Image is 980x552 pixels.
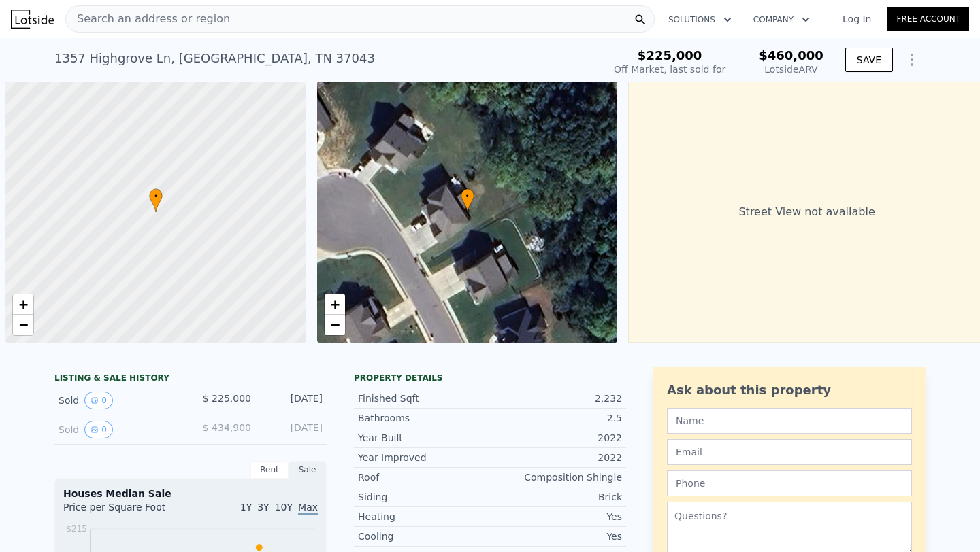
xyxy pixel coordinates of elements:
a: Zoom out [13,315,33,335]
div: Heating [358,510,490,523]
div: Bathrooms [358,411,490,425]
div: Siding [358,490,490,504]
div: Off Market, last sold for [614,63,725,76]
button: Show Options [898,46,926,73]
span: $225,000 [638,48,702,63]
span: $ 434,900 [203,422,251,433]
div: Yes [490,510,622,523]
div: 2.5 [490,411,622,425]
span: 10Y [275,502,293,513]
a: Zoom in [325,294,345,315]
div: Houses Median Sale [63,487,318,500]
span: − [19,316,28,333]
a: Zoom out [325,315,345,335]
button: SAVE [845,48,893,72]
span: $460,000 [759,48,823,63]
div: Sold [59,421,180,438]
div: 2,232 [490,392,622,405]
span: − [330,316,339,333]
div: LISTING & SALE HISTORY [54,373,327,386]
span: + [19,296,28,313]
div: Lotside ARV [759,63,823,76]
div: • [149,188,163,212]
div: Finished Sqft [358,392,490,405]
div: Roof [358,470,490,484]
div: Sold [59,392,180,409]
div: • [461,188,474,212]
span: • [149,190,163,203]
tspan: $215 [66,524,87,534]
div: Cooling [358,530,490,543]
button: Solutions [657,7,742,32]
input: Phone [667,470,912,496]
span: 1Y [240,502,252,513]
div: Composition Shingle [490,470,622,484]
a: Zoom in [13,294,33,315]
div: Yes [490,530,622,543]
span: + [330,296,339,313]
span: Max [298,502,318,515]
div: [DATE] [262,392,323,409]
input: Email [667,439,912,465]
button: View historical data [84,421,113,438]
button: View historical data [84,392,113,409]
div: Property details [354,373,626,383]
div: Rent [250,461,289,479]
span: $ 225,000 [203,393,251,404]
span: 3Y [257,502,269,513]
img: Lotside [11,10,54,29]
a: Free Account [887,7,969,31]
button: Company [742,7,821,32]
div: 2022 [490,431,622,445]
span: Search an address or region [66,11,230,27]
input: Name [667,408,912,434]
a: Log In [826,12,887,26]
span: • [461,190,474,203]
div: Price per Square Foot [63,500,191,522]
div: Ask about this property [667,381,912,400]
div: 2022 [490,451,622,464]
div: Year Improved [358,451,490,464]
div: 1357 Highgrove Ln , [GEOGRAPHIC_DATA] , TN 37043 [54,49,375,68]
div: Brick [490,490,622,504]
div: Sale [289,461,327,479]
div: [DATE] [262,421,323,438]
div: Year Built [358,431,490,445]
